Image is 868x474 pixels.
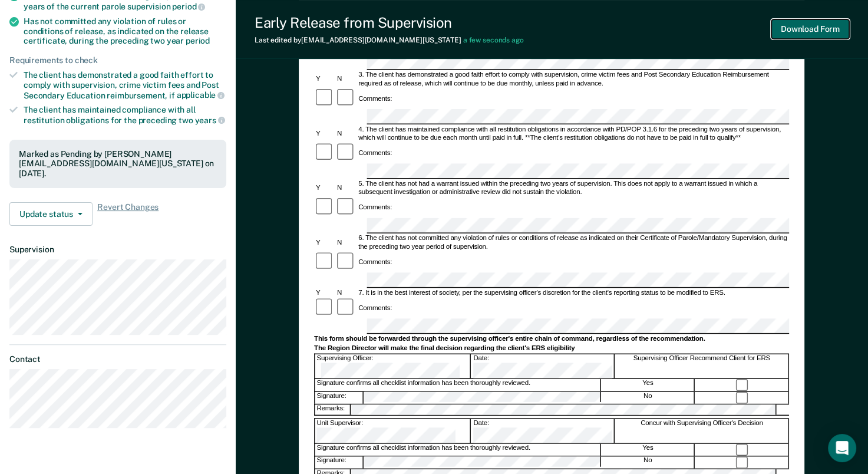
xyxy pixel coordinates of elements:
div: Date: [472,354,615,377]
div: Yes [602,443,695,456]
div: 6. The client has not committed any violation of rules or conditions of release as indicated on t... [357,235,790,252]
span: Revert Changes [97,202,159,226]
div: Requirements to check [9,55,226,65]
div: Remarks: [315,405,351,415]
div: Signature: [315,392,364,404]
div: 7. It is in the best interest of society, per the supervising officer's discretion for the client... [357,289,790,297]
div: Signature confirms all checklist information has been thoroughly reviewed. [315,378,601,391]
div: This form should be forwarded through the supervising officer's entire chain of command, regardle... [314,335,789,343]
div: Yes [602,378,695,391]
div: Comments: [357,304,394,312]
div: Open Intercom Messenger [828,434,856,462]
span: a few seconds ago [463,36,524,44]
div: N [335,239,357,247]
div: Signature: [315,456,364,469]
span: applicable [177,90,225,100]
dt: Supervision [9,245,226,255]
div: N [335,185,357,193]
div: Marked as Pending by [PERSON_NAME][EMAIL_ADDRESS][DOMAIN_NAME][US_STATE] on [DATE]. [19,149,217,179]
div: Date: [472,419,615,442]
div: Comments: [357,149,394,157]
div: No [602,392,695,404]
div: Unit Supervisor: [315,419,471,442]
div: Y [314,130,335,138]
div: Supervising Officer Recommend Client for ERS [615,354,789,377]
dt: Contact [9,354,226,364]
div: The client has demonstrated a good faith effort to comply with supervision, crime victim fees and... [24,70,226,100]
div: Has not committed any violation of rules or conditions of release, as indicated on the release ce... [24,17,226,46]
div: 5. The client has not had a warrant issued within the preceding two years of supervision. This do... [357,180,790,197]
div: The client has maintained compliance with all restitution obligations for the preceding two [24,105,226,125]
div: Comments: [357,203,394,212]
button: Download Form [771,19,849,39]
div: N [335,130,357,138]
div: N [335,289,357,297]
div: Early Release from Supervision [255,14,524,31]
div: Comments: [357,258,394,266]
div: The Region Director will make the final decision regarding the client's ERS eligibility [314,344,789,353]
button: Update status [9,202,93,226]
div: Concur with Supervising Officer's Decision [615,419,789,442]
span: period [186,36,210,45]
div: Signature confirms all checklist information has been thoroughly reviewed. [315,443,601,456]
div: Y [314,239,335,247]
span: period [172,2,205,11]
div: Y [314,75,335,84]
div: Y [314,185,335,193]
div: 4. The client has maintained compliance with all restitution obligations in accordance with PD/PO... [357,126,790,143]
div: No [602,456,695,469]
span: years [195,116,225,125]
div: Comments: [357,94,394,103]
div: Y [314,289,335,297]
div: N [335,75,357,84]
div: 3. The client has demonstrated a good faith effort to comply with supervision, crime victim fees ... [357,71,790,88]
div: Last edited by [EMAIL_ADDRESS][DOMAIN_NAME][US_STATE] [255,36,524,44]
div: Supervising Officer: [315,354,471,377]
